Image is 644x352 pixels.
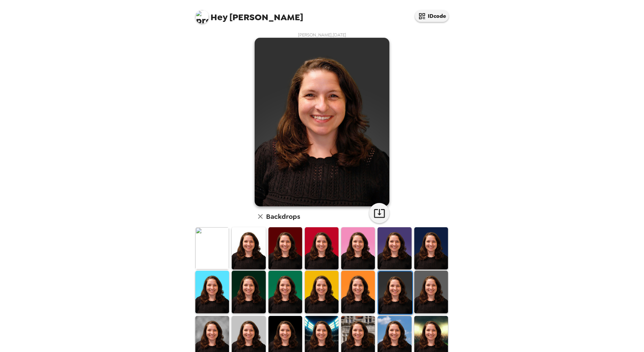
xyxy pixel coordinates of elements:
[266,211,300,222] h6: Backdrops
[211,11,227,23] span: Hey
[195,10,209,24] img: profile pic
[298,32,346,38] span: [PERSON_NAME] , [DATE]
[255,38,389,206] img: user
[195,227,229,269] img: Original
[195,7,303,22] span: [PERSON_NAME]
[415,10,449,22] button: IDcode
